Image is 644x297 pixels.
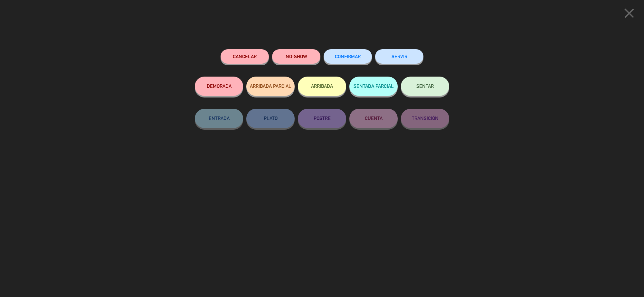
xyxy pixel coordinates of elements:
span: SENTAR [416,83,434,89]
button: TRANSICIÓN [401,109,449,128]
button: Cancelar [221,49,269,64]
button: ARRIBADA [298,77,346,96]
button: DEMORADA [195,77,243,96]
button: SENTADA PARCIAL [349,77,398,96]
i: close [621,5,637,21]
button: SENTAR [401,77,449,96]
button: ENTRADA [195,109,243,128]
button: PLATO [246,109,295,128]
button: CONFIRMAR [324,49,372,64]
span: CONFIRMAR [335,54,361,59]
button: CUENTA [349,109,398,128]
button: ARRIBADA PARCIAL [246,77,295,96]
button: NO-SHOW [272,49,320,64]
span: ARRIBADA PARCIAL [250,83,291,89]
button: POSTRE [298,109,346,128]
button: close [619,5,639,24]
button: SERVIR [375,49,423,64]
